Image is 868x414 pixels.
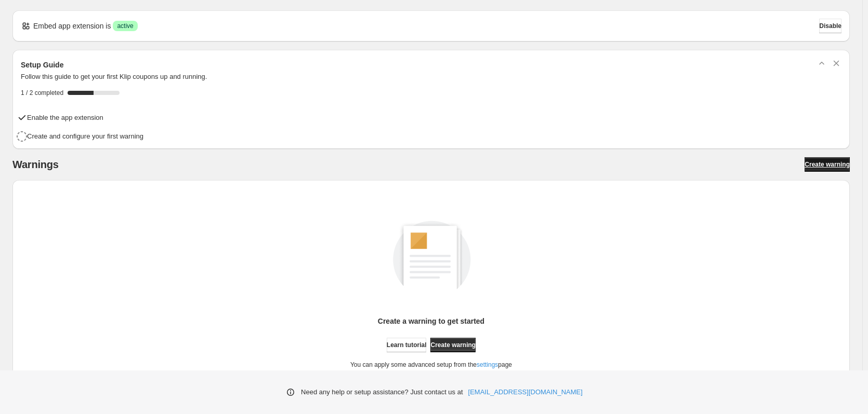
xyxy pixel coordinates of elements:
span: Learn tutorial [387,341,427,349]
span: 1 / 2 completed [21,89,63,97]
span: Create warning [805,160,850,169]
a: [EMAIL_ADDRESS][DOMAIN_NAME] [468,387,583,397]
span: Disable [819,22,841,30]
h2: Warnings [12,158,59,171]
h4: Enable the app extension [27,113,103,123]
h4: Create and configure your first warning [27,131,143,142]
p: You can apply some advanced setup from the page [350,361,512,369]
h3: Setup Guide [21,60,63,70]
a: settings [477,361,498,368]
p: Embed app extension is [33,21,111,31]
a: Create warning [430,338,476,352]
span: active [117,22,133,30]
span: Create warning [430,341,476,349]
a: Create warning [805,157,850,172]
a: Learn tutorial [387,338,427,352]
p: Follow this guide to get your first Klip coupons up and running. [21,72,841,82]
button: Disable [819,19,841,33]
p: Create a warning to get started [378,316,484,326]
